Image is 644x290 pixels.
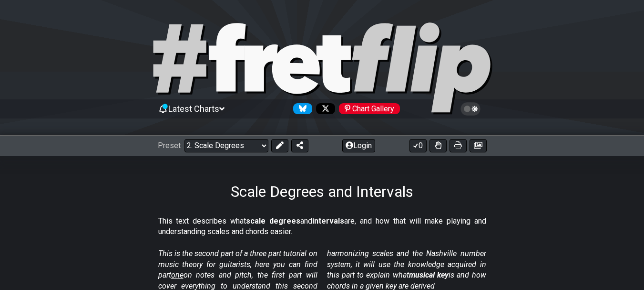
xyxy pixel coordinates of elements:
[231,183,413,201] h1: Scale Degrees and Intervals
[289,103,312,114] a: Follow #fretflip at Bluesky
[168,104,219,114] span: Latest Charts
[409,139,427,152] button: 0
[409,270,449,279] strong: musical key
[246,216,300,226] strong: scale degrees
[470,139,487,152] button: Create image
[158,141,181,150] span: Preset
[429,139,447,152] button: Toggle Dexterity for all fretkits
[184,139,268,152] select: Preset
[450,139,467,152] button: Print
[339,103,400,114] div: Chart Gallery
[291,139,308,152] button: Share Preset
[312,103,335,114] a: Follow #fretflip at X
[465,105,476,113] span: Toggle light / dark theme
[158,216,486,237] p: This text describes what and are, and how that will make playing and understanding scales and cho...
[312,216,344,226] strong: intervals
[271,139,288,152] button: Edit Preset
[171,270,184,279] span: one
[335,103,400,114] a: #fretflip at Pinterest
[342,139,375,152] button: Login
